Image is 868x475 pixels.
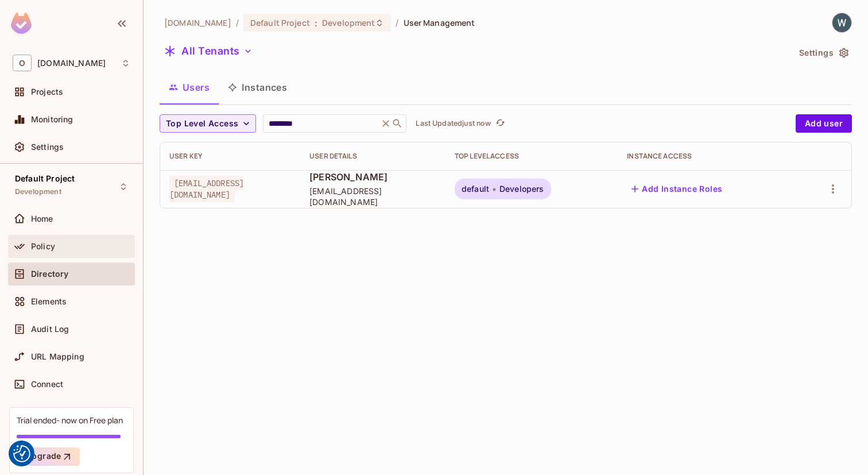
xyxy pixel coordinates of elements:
[15,187,61,196] span: Development
[309,171,436,183] span: [PERSON_NAME]
[13,445,30,462] button: Consent Preferences
[15,174,75,183] span: Default Project
[495,118,505,129] span: refresh
[832,13,851,32] img: Web Team
[236,17,239,28] li: /
[627,152,786,161] div: Instance Access
[396,17,398,28] li: /
[309,152,436,161] div: User Details
[309,186,436,207] span: [EMAIL_ADDRESS][DOMAIN_NAME]
[31,115,73,124] span: Monitoring
[31,242,55,251] span: Policy
[31,352,84,361] span: URL Mapping
[31,297,67,306] span: Elements
[404,17,475,28] span: User Management
[169,176,244,202] span: [EMAIL_ADDRESS][DOMAIN_NAME]
[322,17,375,28] span: Development
[796,114,852,133] button: Add user
[13,445,30,462] img: Revisit consent button
[13,55,32,71] span: O
[160,114,256,133] button: Top Level Access
[499,184,544,194] span: Developers
[11,13,32,34] img: SReyMgAAAABJRU5ErkJggg==
[31,325,69,334] span: Audit Log
[164,17,231,28] span: the active workspace
[219,73,296,102] button: Instances
[31,87,63,96] span: Projects
[314,18,318,28] span: :
[31,142,64,152] span: Settings
[31,214,53,223] span: Home
[250,17,310,28] span: Default Project
[31,269,68,279] span: Directory
[491,117,507,130] span: Click to refresh data
[462,184,489,194] span: default
[160,73,219,102] button: Users
[17,447,80,466] button: Upgrade
[166,117,238,131] span: Top Level Access
[455,152,609,161] div: Top Level Access
[627,180,727,198] button: Add Instance Roles
[160,42,257,60] button: All Tenants
[31,380,63,389] span: Connect
[416,119,491,128] p: Last Updated just now
[493,117,507,130] button: refresh
[795,44,852,62] button: Settings
[169,152,291,161] div: User Key
[17,415,123,426] div: Trial ended- now on Free plan
[37,59,106,68] span: Workspace: oxylabs.io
